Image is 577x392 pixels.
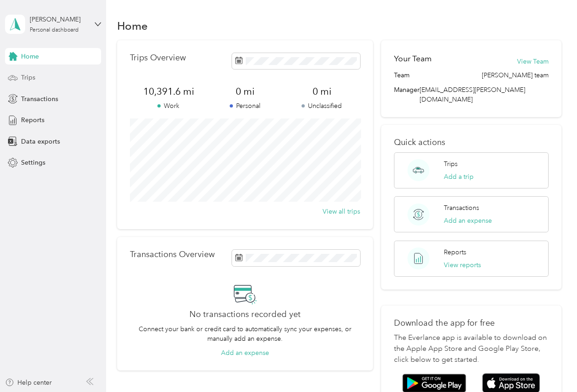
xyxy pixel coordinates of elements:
[394,333,549,365] p: The Everlance app is available to download on the Apple App Store and Google Play Store, click be...
[5,378,52,387] button: Help center
[394,53,431,64] h2: Your Team
[189,310,301,319] h2: No transactions recorded yet
[207,85,284,98] span: 0 mi
[117,21,148,31] h1: Home
[30,27,79,33] div: Personal dashboard
[517,57,549,66] button: View Team
[284,101,361,111] p: Unclassified
[130,53,186,63] p: Trips Overview
[130,101,207,111] p: Work
[394,85,420,104] span: Manager
[482,70,549,80] span: [PERSON_NAME] team
[21,115,44,125] span: Reports
[420,86,525,103] span: [EMAIL_ADDRESS][PERSON_NAME][DOMAIN_NAME]
[130,250,215,259] p: Transactions Overview
[394,138,549,147] p: Quick actions
[444,216,492,226] button: Add an expense
[21,52,39,61] span: Home
[21,94,58,104] span: Transactions
[284,85,361,98] span: 0 mi
[130,85,207,98] span: 10,391.6 mi
[221,348,269,358] button: Add an expense
[323,207,360,216] button: View all trips
[444,172,474,182] button: Add a trip
[394,70,410,80] span: Team
[21,73,35,82] span: Trips
[21,137,60,146] span: Data exports
[444,260,481,270] button: View reports
[394,318,549,328] p: Download the app for free
[130,324,360,344] p: Connect your bank or credit card to automatically sync your expenses, or manually add an expense.
[30,15,87,24] div: [PERSON_NAME]
[207,101,284,111] p: Personal
[444,159,458,169] p: Trips
[21,158,45,167] span: Settings
[526,341,577,392] iframe: Everlance-gr Chat Button Frame
[444,247,466,257] p: Reports
[444,203,479,213] p: Transactions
